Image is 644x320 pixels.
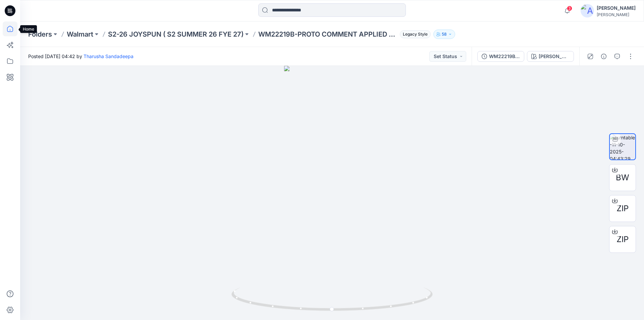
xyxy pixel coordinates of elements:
[597,4,636,12] div: [PERSON_NAME]
[610,134,635,159] img: turntable-11-10-2025-04:43:29
[477,51,524,62] button: WM22219B-PROTO COMMENT APPLIED PATTERN_COLORWAY_REV13
[567,6,572,11] span: 3
[539,53,570,60] div: [PERSON_NAME] FLORAL V3 CW3 VERDIGRIS GREEN
[527,51,574,62] button: [PERSON_NAME] FLORAL V3 CW3 VERDIGRIS GREEN
[597,12,636,17] div: [PERSON_NAME]
[442,31,447,38] p: 58
[28,53,133,60] span: Posted [DATE] 04:42 by
[397,30,431,39] button: Legacy Style
[489,53,520,60] div: WM22219B-PROTO COMMENT APPLIED PATTERN_COLORWAY_REV13
[28,30,52,39] a: Folders
[598,51,609,62] button: Details
[616,172,629,184] span: BW
[84,53,133,59] a: Tharusha Sandadeepa
[433,30,455,39] button: 58
[400,30,431,38] span: Legacy Style
[581,4,594,17] img: avatar
[108,30,244,39] a: S2-26 JOYSPUN ( S2 SUMMER 26 FYE 27)
[616,202,629,215] span: ZIP
[258,30,397,39] p: WM22219B-PROTO COMMENT APPLIED PATTERN_COLORWAY_REV13
[616,233,629,245] span: ZIP
[67,30,93,39] a: Walmart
